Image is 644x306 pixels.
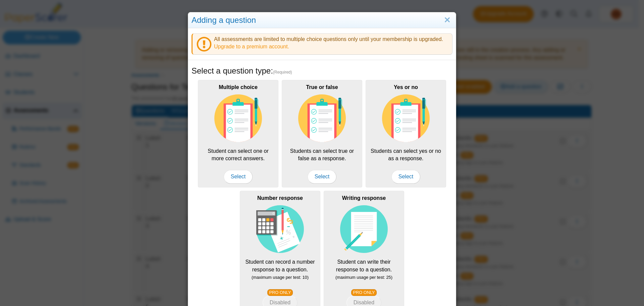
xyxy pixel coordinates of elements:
span: Select [391,170,420,183]
img: item-type-multiple-choice.svg [382,94,430,142]
img: item-type-writing-response.svg [340,205,388,253]
a: Upgrade to a premium account. [214,44,289,49]
img: item-type-number-response.svg [256,205,304,253]
span: Select [308,170,336,183]
b: Multiple choice [219,84,258,90]
small: (maximum usage per test: 10) [252,275,309,280]
a: PRO ONLY [267,289,293,296]
h5: Select a question type: [192,65,452,77]
b: Yes or no [394,84,418,90]
div: Students can select true or false as a response. [282,80,362,187]
span: (Required) [273,70,292,75]
span: Select [224,170,253,183]
img: item-type-multiple-choice.svg [298,94,346,142]
div: Adding a question [188,12,456,28]
img: item-type-multiple-choice.svg [214,94,262,142]
b: Writing response [342,195,386,201]
div: Students can select yes or no as a response. [366,80,446,187]
div: All assessments are limited to multiple choice questions only until your membership is upgraded. [192,33,452,55]
span: Disabled [354,300,374,305]
b: Number response [257,195,303,201]
a: Close [442,14,452,26]
div: Student can select one or more correct answers. [198,80,278,187]
span: Disabled [270,300,290,305]
b: True or false [306,84,338,90]
small: (maximum usage per test: 25) [335,275,392,280]
a: PRO ONLY [351,289,377,296]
